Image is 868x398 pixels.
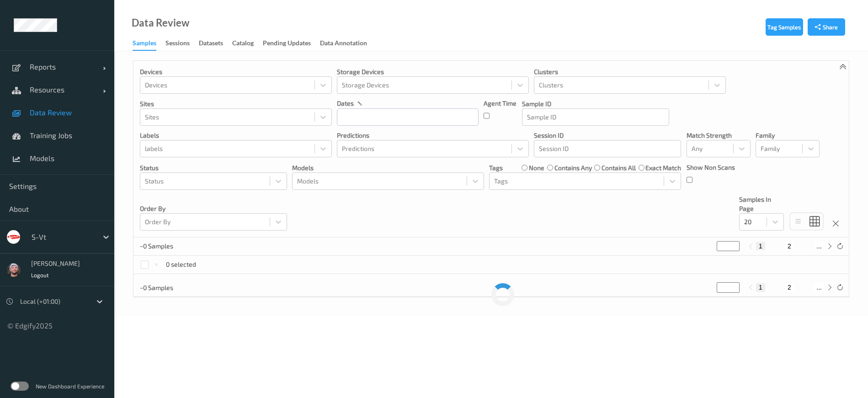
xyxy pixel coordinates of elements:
p: ~0 Samples [140,283,208,292]
a: Samples [133,37,165,51]
button: 1 [756,242,765,250]
p: Session ID [534,131,681,140]
div: Samples [133,38,156,51]
button: 2 [785,242,794,250]
p: Clusters [534,67,726,76]
a: Data Annotation [320,37,376,50]
button: Share [808,18,845,36]
a: Datasets [199,37,232,50]
label: exact match [645,163,681,172]
p: Tags [489,163,503,172]
p: dates [337,99,354,108]
a: Pending Updates [263,37,320,50]
label: none [529,163,544,172]
p: Samples In Page [739,195,784,213]
p: Sample ID [522,99,669,108]
a: Sessions [165,37,199,50]
label: contains any [554,163,592,172]
button: ... [814,242,825,250]
div: Datasets [199,38,223,50]
p: Status [140,163,287,172]
div: Catalog [232,38,254,50]
p: Order By [140,204,287,213]
p: Sites [140,99,332,108]
div: Data Review [132,18,189,27]
button: 1 [756,283,765,291]
p: Models [292,163,484,172]
button: 2 [785,283,794,291]
p: Match Strength [687,131,751,140]
p: ~0 Samples [140,242,208,251]
p: 0 selected [166,260,196,269]
button: ... [814,283,825,291]
p: Family [756,131,820,140]
p: Storage Devices [337,67,529,76]
p: Agent Time [484,99,517,108]
p: Predictions [337,131,529,140]
div: Data Annotation [320,38,367,50]
p: labels [140,131,332,140]
p: Devices [140,67,332,76]
a: Catalog [232,37,263,50]
p: Show Non Scans [687,163,735,172]
div: Pending Updates [263,38,311,50]
button: Tag Samples [766,18,803,36]
label: contains all [602,163,636,172]
div: Sessions [165,38,190,50]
